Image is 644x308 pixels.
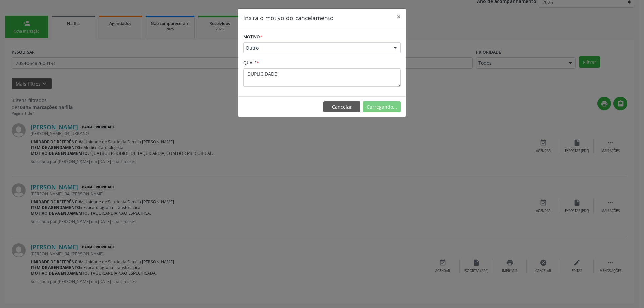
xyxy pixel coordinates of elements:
[243,58,259,68] label: Qual?
[392,9,406,25] button: Close
[363,101,401,113] button: Carregando...
[243,32,262,42] label: Motivo
[246,45,387,51] span: Outro
[323,101,360,113] button: Cancelar
[243,13,334,22] h5: Insira o motivo do cancelamento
